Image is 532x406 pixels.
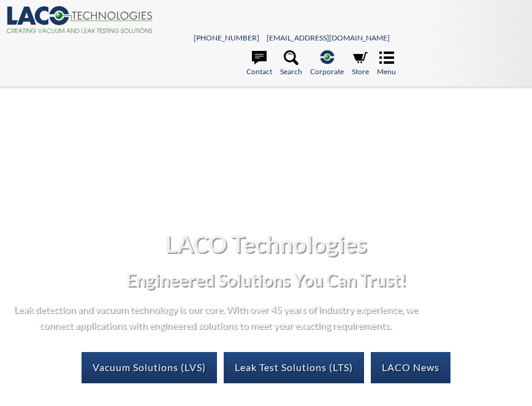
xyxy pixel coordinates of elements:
a: Search [280,50,302,77]
a: [EMAIL_ADDRESS][DOMAIN_NAME] [267,33,390,42]
a: Leak Test Solutions (LTS) [224,352,364,383]
a: Contact [246,50,272,77]
a: Store [352,50,369,77]
a: Vacuum Solutions (LVS) [82,352,217,383]
h2: Engineered Solutions You Can Trust! [10,269,522,291]
a: Menu [377,50,396,77]
h1: LACO Technologies [10,229,522,259]
a: LACO News [371,352,450,383]
span: Corporate [310,66,344,77]
p: Leak detection and vacuum technology is our core. With over 45 years of industry experience, we c... [10,301,420,332]
a: [PHONE_NUMBER] [194,33,259,42]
